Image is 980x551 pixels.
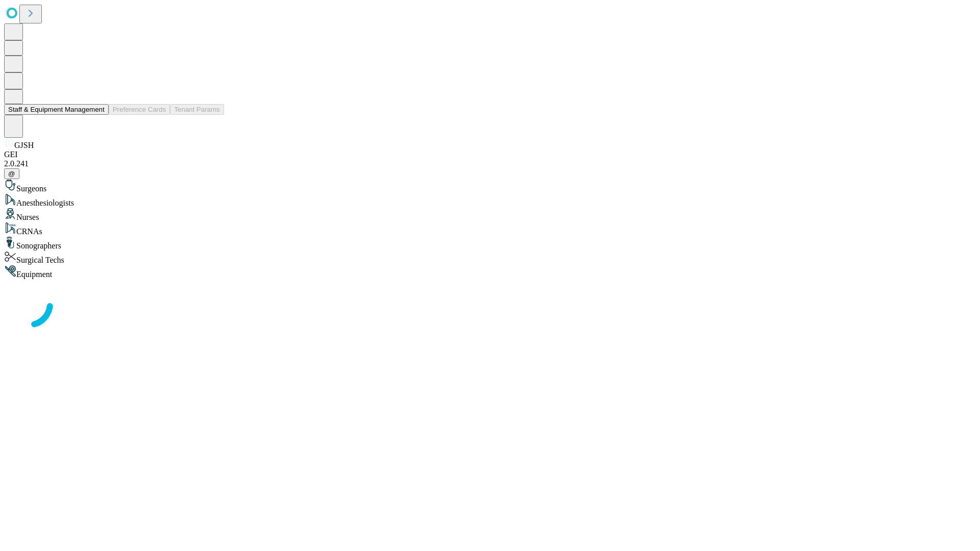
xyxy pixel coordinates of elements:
[4,208,976,222] div: Nurses
[4,104,109,115] button: Staff & Equipment Management
[8,170,15,178] span: @
[4,251,976,265] div: Surgical Techs
[4,236,976,251] div: Sonographers
[14,141,34,149] span: GJSH
[4,159,976,168] div: 2.0.241
[109,104,170,115] button: Preference Cards
[4,168,19,179] button: @
[4,193,976,208] div: Anesthesiologists
[4,150,976,159] div: GEI
[4,222,976,236] div: CRNAs
[4,179,976,193] div: Surgeons
[4,265,976,279] div: Equipment
[170,104,224,115] button: Tenant Params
